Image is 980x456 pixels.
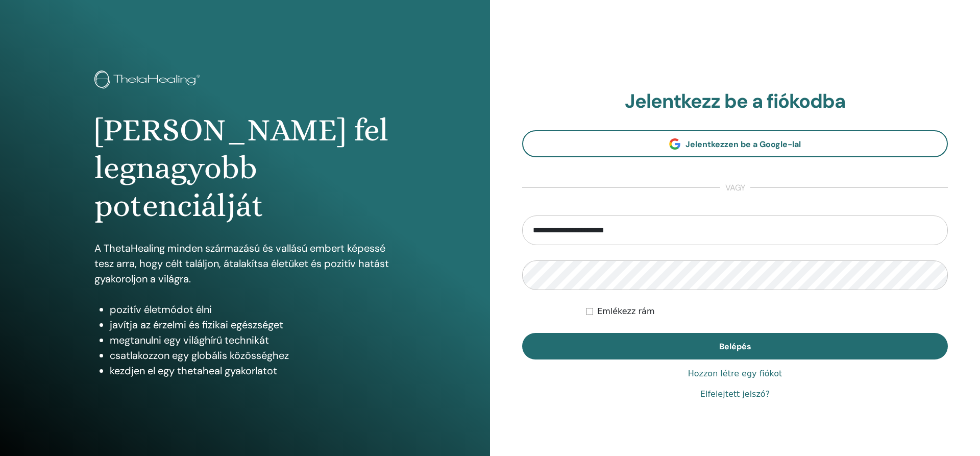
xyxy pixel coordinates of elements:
[110,302,396,317] li: pozitív életmódot élni
[94,241,396,286] p: A ThetaHealing minden származású és vallású embert képessé tesz arra, hogy célt találjon, átalakí...
[685,139,801,150] span: Jelentkezzen be a Google-lal
[110,348,396,363] li: csatlakozzon egy globális közösséghez
[688,368,782,380] a: Hozzon létre egy fiókot
[522,90,948,113] h2: Jelentkezz be a fiókodba
[720,182,750,194] span: vagy
[94,111,396,225] h1: [PERSON_NAME] fel legnagyobb potenciálját
[597,305,654,318] label: Emlékezz rám
[522,333,948,359] button: Belépés
[700,388,770,400] a: Elfelejtett jelszó?
[110,317,396,332] li: javítja az érzelmi és fizikai egészséget
[586,305,948,318] div: Keep me authenticated indefinitely or until I manually logout
[719,341,751,352] span: Belépés
[522,130,948,157] a: Jelentkezzen be a Google-lal
[110,332,396,348] li: megtanulni egy világhírű technikát
[110,363,396,378] li: kezdjen el egy thetaheal gyakorlatot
